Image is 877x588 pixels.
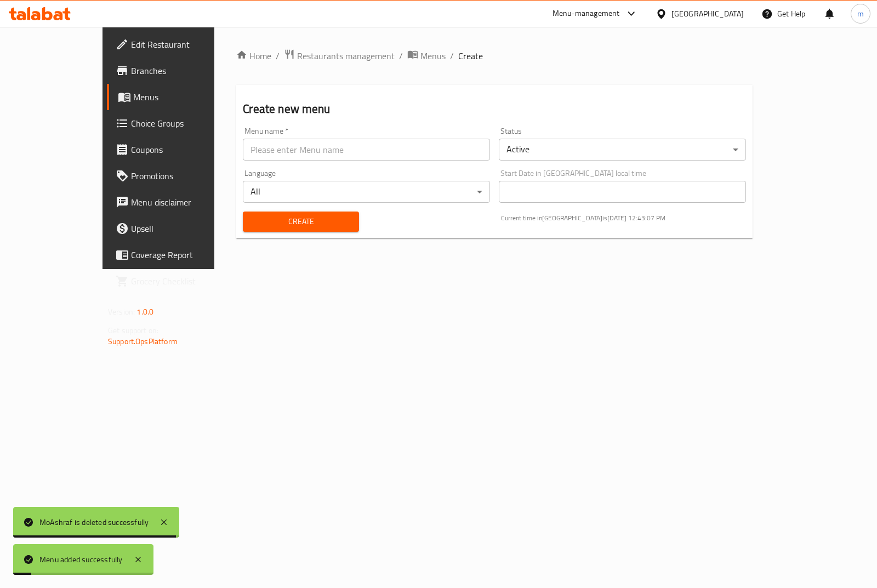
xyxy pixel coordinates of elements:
li: / [276,49,280,62]
a: Coupons [107,136,249,163]
span: Branches [131,64,240,77]
a: Upsell [107,215,249,242]
nav: breadcrumb [236,49,753,63]
a: Branches [107,58,249,84]
span: Coverage Report [131,248,240,261]
a: Promotions [107,163,249,189]
span: Menu disclaimer [131,196,240,209]
input: Please enter Menu name [243,139,490,161]
li: / [450,49,454,62]
span: Menus [420,49,446,62]
span: Coupons [131,143,240,156]
span: Restaurants management [297,49,395,62]
a: Menu disclaimer [107,189,249,215]
div: Menu-management [553,7,620,20]
span: Choice Groups [131,117,240,130]
a: Coverage Report [107,242,249,268]
div: All [243,181,490,203]
div: [GEOGRAPHIC_DATA] [671,8,744,20]
span: Upsell [131,222,240,235]
li: / [399,49,403,62]
a: Menus [407,49,446,63]
span: Version: [108,305,135,319]
span: Get support on: [108,323,158,338]
div: Menu added successfully [39,553,123,566]
h2: Create new menu [243,101,746,117]
a: Home [236,49,271,62]
span: Promotions [131,169,240,182]
div: Active [499,139,746,161]
a: Restaurants management [284,49,395,63]
span: Edit Restaurant [131,38,240,51]
span: Menus [133,90,240,104]
a: Choice Groups [107,110,249,136]
span: Create [458,49,483,62]
button: Create [243,212,358,232]
a: Support.OpsPlatform [108,334,178,349]
span: m [857,8,864,20]
div: MoAshraf is deleted successfully [39,516,149,528]
span: 1.0.0 [136,305,153,319]
span: Create [252,215,350,229]
p: Current time in [GEOGRAPHIC_DATA] is [DATE] 12:43:07 PM [501,213,746,223]
a: Edit Restaurant [107,31,249,58]
a: Menus [107,84,249,110]
span: Grocery Checklist [131,275,240,288]
a: Grocery Checklist [107,268,249,294]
